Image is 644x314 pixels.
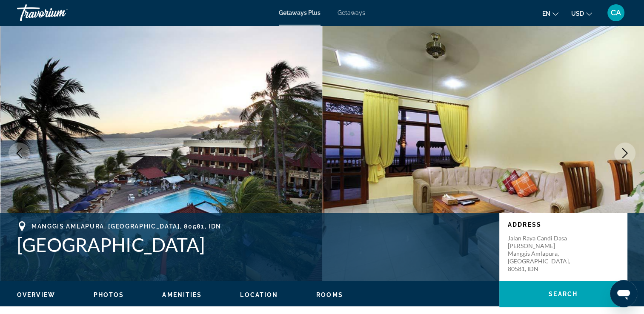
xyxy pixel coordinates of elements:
[508,221,618,228] p: Address
[499,281,627,307] button: Search
[9,143,30,164] button: Previous image
[571,10,584,17] span: USD
[542,10,550,17] span: en
[279,9,321,16] a: Getaways Plus
[240,291,278,298] span: Location
[316,291,343,298] span: Rooms
[162,291,202,299] button: Amenities
[31,223,221,230] span: Manggis Amlapura, [GEOGRAPHIC_DATA], 80581, IDN
[611,9,621,17] span: CA
[94,291,124,299] button: Photos
[549,291,578,297] span: Search
[614,143,635,164] button: Next image
[94,291,124,298] span: Photos
[508,234,576,273] p: Jalan Raya Candi Dasa [PERSON_NAME] Manggis Amlapura, [GEOGRAPHIC_DATA], 80581, IDN
[17,291,55,299] button: Overview
[240,291,278,299] button: Location
[605,4,627,22] button: User Menu
[338,9,365,16] a: Getaways
[542,7,558,20] button: Change language
[610,280,637,307] iframe: Botón para iniciar la ventana de mensajería
[162,291,202,298] span: Amenities
[17,291,55,298] span: Overview
[571,7,592,20] button: Change currency
[17,2,102,24] a: Travorium
[316,291,343,299] button: Rooms
[17,234,491,256] h1: [GEOGRAPHIC_DATA]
